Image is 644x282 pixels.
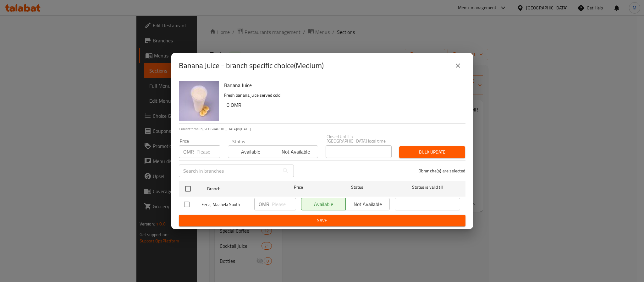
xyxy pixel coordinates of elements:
p: 0 branche(s) are selected [419,168,465,174]
button: Save [179,215,465,226]
span: Not available [276,147,316,156]
button: close [450,58,465,73]
h6: 0 OMR [227,100,460,109]
span: Status is valid till [395,183,460,191]
img: Banana Juice [179,81,219,121]
span: Available [231,147,271,156]
button: Bulk update [399,146,465,158]
span: Feria, Maabela South [201,201,249,209]
h2: Banana Juice - branch specific choice(Medium) [179,61,324,71]
span: Price [278,183,319,191]
span: Save [184,217,460,225]
input: Please enter price [272,198,296,210]
button: Not available [273,145,318,158]
input: Please enter price [196,145,220,158]
span: Branch [207,185,272,193]
p: OMR [259,200,269,208]
span: Status [324,183,390,191]
p: Current time in [GEOGRAPHIC_DATA] is [DATE] [179,126,465,132]
button: Available [228,145,273,158]
span: Bulk update [404,148,460,156]
h6: Banana Juice [224,81,460,89]
p: Fresh banana juice served cold [224,91,460,99]
input: Search in branches [179,165,279,177]
p: OMR [183,148,194,155]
